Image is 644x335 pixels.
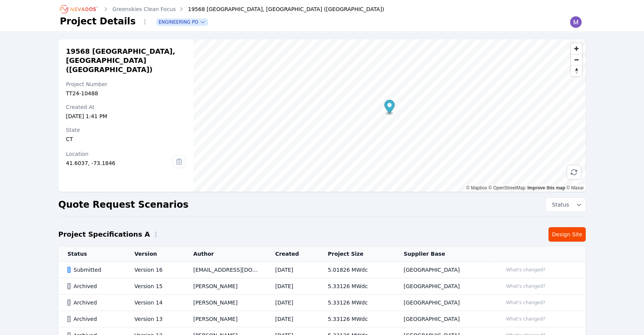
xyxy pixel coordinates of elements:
[125,262,184,278] td: Version 16
[125,246,184,262] th: Version
[266,246,319,262] th: Created
[66,103,186,111] div: Created At
[394,246,493,262] th: Supplier Base
[58,311,586,327] tr: ArchivedVersion 13[PERSON_NAME][DATE]5.33126 MWdc[GEOGRAPHIC_DATA]What's changed?
[549,201,569,208] span: Status
[527,185,565,191] a: Improve this map
[503,266,549,274] button: What's changed?
[489,185,525,191] a: OpenStreetMap
[184,295,266,311] td: [PERSON_NAME]
[177,5,384,13] div: 19568 [GEOGRAPHIC_DATA], [GEOGRAPHIC_DATA] ([GEOGRAPHIC_DATA])
[67,282,122,290] div: Archived
[319,278,394,295] td: 5.33126 MWdc
[66,126,186,134] div: State
[571,43,582,54] button: Zoom in
[66,150,173,158] div: Location
[125,295,184,311] td: Version 14
[66,112,186,120] div: [DATE] 1:41 PM
[67,266,122,274] div: Submitted
[546,198,586,212] button: Status
[319,295,394,311] td: 5.33126 MWdc
[384,100,394,115] div: Map marker
[58,262,586,278] tr: SubmittedVersion 16[EMAIL_ADDRESS][DOMAIN_NAME][DATE]5.01826 MWdc[GEOGRAPHIC_DATA]What's changed?
[394,278,493,295] td: [GEOGRAPHIC_DATA]
[394,295,493,311] td: [GEOGRAPHIC_DATA]
[112,5,176,13] a: Greenskies Clean Focus
[466,185,487,191] a: Mapbox
[184,278,266,295] td: [PERSON_NAME]
[66,159,173,167] div: 41.6037, -73.1846
[184,246,266,262] th: Author
[58,199,188,211] h2: Quote Request Scenarios
[571,66,582,76] span: Reset bearing to north
[67,299,122,306] div: Archived
[503,282,549,290] button: What's changed?
[184,262,266,278] td: [EMAIL_ADDRESS][DOMAIN_NAME]
[394,311,493,327] td: [GEOGRAPHIC_DATA]
[67,315,122,323] div: Archived
[66,90,186,97] div: TT24-10488
[66,47,186,74] h2: 19568 [GEOGRAPHIC_DATA], [GEOGRAPHIC_DATA] ([GEOGRAPHIC_DATA])
[548,227,586,242] a: Design Site
[566,185,584,191] a: Maxar
[266,262,319,278] td: [DATE]
[60,3,384,15] nav: Breadcrumb
[125,278,184,295] td: Version 15
[66,135,186,143] div: CT
[125,311,184,327] td: Version 13
[266,295,319,311] td: [DATE]
[570,16,582,28] img: Madeline Koldos
[58,278,586,295] tr: ArchivedVersion 15[PERSON_NAME][DATE]5.33126 MWdc[GEOGRAPHIC_DATA]What's changed?
[66,80,186,88] div: Project Number
[394,262,493,278] td: [GEOGRAPHIC_DATA]
[60,15,136,27] h1: Project Details
[157,19,207,25] button: Engineering PO
[58,229,150,240] h2: Project Specifications A
[266,278,319,295] td: [DATE]
[503,298,549,307] button: What's changed?
[503,315,549,323] button: What's changed?
[193,39,586,192] canvas: Map
[571,65,582,76] button: Reset bearing to north
[319,262,394,278] td: 5.01826 MWdc
[571,54,582,65] button: Zoom out
[319,246,394,262] th: Project Size
[184,311,266,327] td: [PERSON_NAME]
[266,311,319,327] td: [DATE]
[58,246,125,262] th: Status
[58,295,586,311] tr: ArchivedVersion 14[PERSON_NAME][DATE]5.33126 MWdc[GEOGRAPHIC_DATA]What's changed?
[571,54,582,65] span: Zoom out
[319,311,394,327] td: 5.33126 MWdc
